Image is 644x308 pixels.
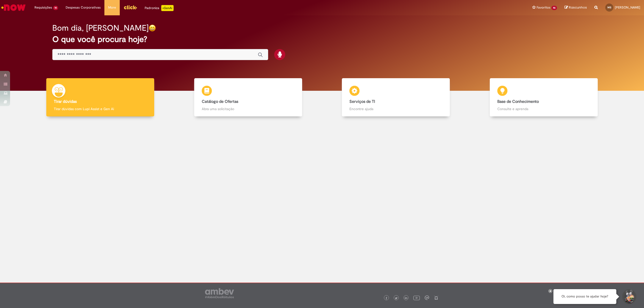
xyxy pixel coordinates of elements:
[205,288,234,298] img: logo_footer_ambev_rotulo_gray.png
[1,3,26,13] img: ServiceNow
[54,99,77,104] b: Tirar dúvidas
[52,35,592,44] h2: O que você procura hoje?
[425,295,429,300] img: logo_footer_workplace.png
[395,297,397,299] img: logo_footer_twitter.png
[608,6,611,9] span: MS
[349,106,442,111] p: Encontre ajuda
[161,5,174,11] p: +GenAi
[569,5,587,10] span: Rascunhos
[34,5,52,10] span: Requisições
[405,297,407,300] img: logo_footer_linkedin.png
[385,297,388,299] img: logo_footer_facebook.png
[149,24,156,32] img: happy-face.png
[322,78,470,117] a: Serviços de TI Encontre ajuda
[413,294,420,301] img: logo_footer_youtube.png
[145,5,174,11] div: Padroniza
[565,5,587,10] a: Rascunhos
[349,99,375,104] b: Serviços de TI
[108,5,116,10] span: More
[470,78,618,117] a: Base de Conhecimento Consulte e aprenda
[551,6,557,10] span: 46
[52,24,149,32] h2: Bom dia, [PERSON_NAME]
[26,78,174,117] a: Tirar dúvidas Tirar dúvidas com Lupi Assist e Gen Ai
[537,5,550,10] span: Favoritos
[54,106,147,111] p: Tirar dúvidas com Lupi Assist e Gen Ai
[202,99,238,104] b: Catálogo de Ofertas
[66,5,101,10] span: Despesas Corporativas
[202,106,295,111] p: Abra uma solicitação
[124,4,137,11] img: click_logo_yellow_360x200.png
[174,78,322,117] a: Catálogo de Ofertas Abra uma solicitação
[615,5,640,10] span: [PERSON_NAME]
[53,6,58,10] span: 14
[497,106,590,111] p: Consulte e aprenda
[434,295,438,300] img: logo_footer_naosei.png
[621,289,636,304] button: Iniciar Conversa de Suporte
[497,99,539,104] b: Base de Conhecimento
[553,289,616,304] div: Oi, como posso te ajudar hoje?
